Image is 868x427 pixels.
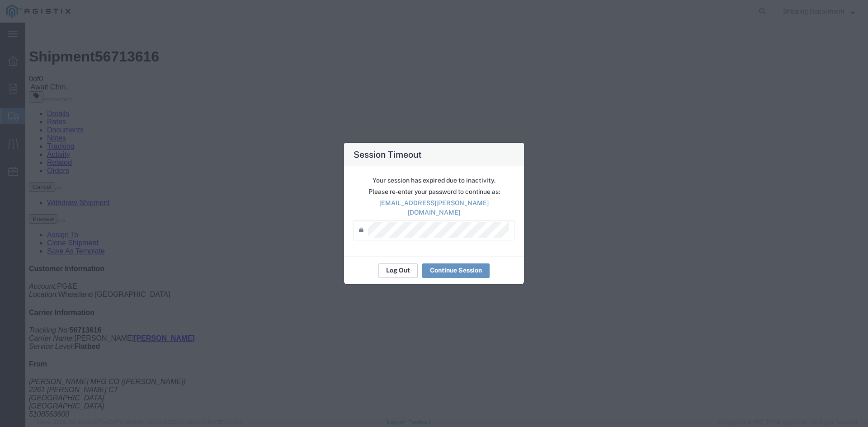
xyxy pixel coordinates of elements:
[22,216,73,224] a: Clone Shipment
[22,144,44,152] a: Orders
[354,148,422,161] h4: Session Timeout
[4,312,49,319] i: Carrier Name:
[4,338,839,346] h4: From
[22,87,44,95] a: Details
[422,263,490,278] button: Continue Session
[354,198,514,217] p: [EMAIL_ADDRESS][PERSON_NAME][DOMAIN_NAME]
[49,312,108,319] span: [PERSON_NAME]
[22,208,53,216] a: Assign To
[22,103,58,111] a: Documents
[4,320,49,328] i: Service Level:
[4,160,30,169] button: Cancel
[378,263,418,278] button: Log Out
[4,380,79,387] span: [GEOGRAPHIC_DATA]
[32,260,52,267] span: PG&E
[22,128,45,136] a: Activity
[22,120,49,127] a: Tracking
[4,286,839,294] h4: Carrier Information
[49,320,75,328] b: Flatbed
[4,260,839,276] p: Wheatland [GEOGRAPHIC_DATA]
[4,192,32,201] button: Preview
[4,26,839,42] h1: Shipment
[4,52,839,61] div: of
[22,95,41,103] a: Rates
[22,176,85,184] a: Withdraw Shipment
[108,312,169,319] a: [PERSON_NAME]
[4,355,839,396] address: [PERSON_NAME] MFG CO ([PERSON_NAME]) 2261 [PERSON_NAME] CT [GEOGRAPHIC_DATA] 5108563600
[4,304,44,311] i: Tracking No:
[4,268,33,276] i: Location:
[44,304,76,311] b: 56713616
[4,242,839,250] h4: Customer Information
[354,187,514,197] p: Please re-enter your password to continue as:
[22,136,47,144] a: Related
[4,4,14,14] img: ←
[70,26,134,42] span: 56713616
[22,225,80,232] a: Save As Template
[5,61,42,68] span: Await Cfrm.
[14,52,18,60] span: 0
[22,112,41,119] a: Notes
[4,260,32,267] i: Account:
[4,52,8,60] span: 0
[354,176,514,185] p: Your session has expired due to inactivity.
